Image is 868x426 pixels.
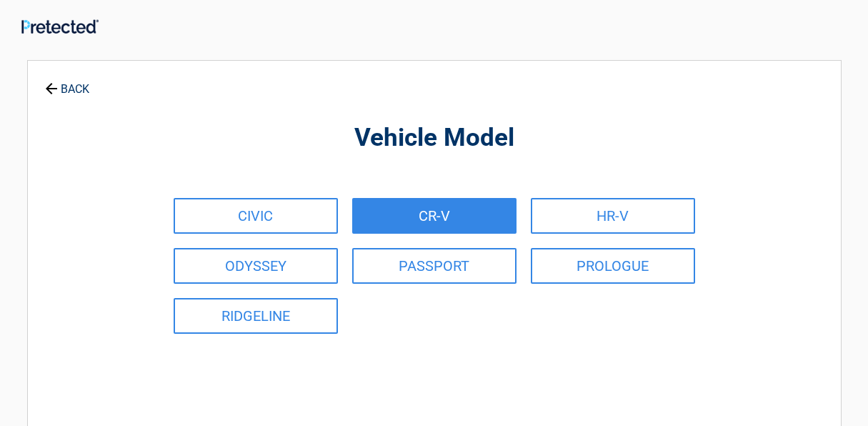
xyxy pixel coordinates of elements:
img: Main Logo [21,19,99,34]
a: CR-V [352,198,517,234]
a: PASSPORT [352,248,517,284]
a: BACK [42,70,92,95]
a: RIDGELINE [174,298,338,334]
a: ODYSSEY [174,248,338,284]
a: PROLOGUE [531,248,695,284]
h2: Vehicle Model [106,122,762,155]
a: CIVIC [174,198,338,234]
a: HR-V [531,198,695,234]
